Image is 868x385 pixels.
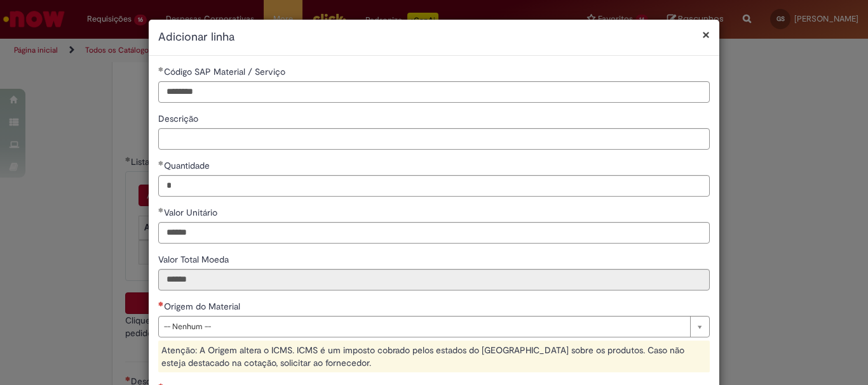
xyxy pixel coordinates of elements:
button: Fechar modal [702,28,710,41]
h2: Adicionar linha [158,29,710,46]
input: Quantidade [158,175,710,197]
span: Código SAP Material / Serviço [164,66,288,77]
input: Código SAP Material / Serviço [158,81,710,103]
span: -- Nenhum -- [164,316,684,337]
span: Somente leitura - Valor Total Moeda [158,254,231,265]
span: Valor Unitário [164,207,220,218]
span: Obrigatório Preenchido [158,160,164,166]
input: Valor Total Moeda [158,269,710,290]
span: Origem do Material [164,301,243,312]
span: Quantidade [164,160,212,171]
div: Atenção: A Origem altera o ICMS. ICMS é um imposto cobrado pelos estados do [GEOGRAPHIC_DATA] sob... [158,341,710,372]
span: Obrigatório Preenchido [158,207,164,212]
span: Descrição [158,113,201,124]
span: Obrigatório Preenchido [158,67,164,72]
input: Descrição [158,128,710,150]
span: Necessários [158,301,164,306]
input: Valor Unitário [158,222,710,244]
